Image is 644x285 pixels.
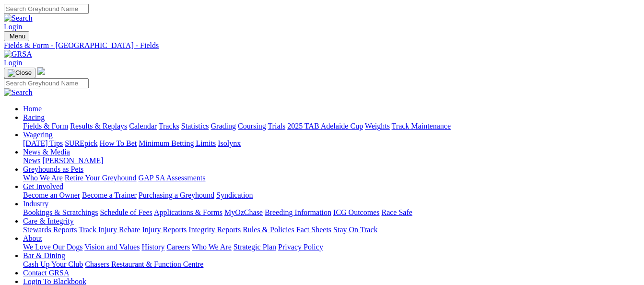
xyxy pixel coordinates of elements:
[23,122,68,130] a: Fields & Form
[216,191,253,199] a: Syndication
[243,226,294,234] a: Rules & Policies
[42,156,103,165] a: [PERSON_NAME]
[392,122,451,130] a: Track Maintenance
[139,191,214,199] a: Purchasing a Greyhound
[4,31,29,41] button: Toggle navigation
[224,208,263,216] a: MyOzChase
[296,226,331,234] a: Fact Sheets
[139,174,206,182] a: GAP SA Assessments
[154,208,222,216] a: Applications & Forms
[333,208,379,216] a: ICG Outcomes
[23,243,82,251] a: We Love Our Dogs
[188,226,241,234] a: Integrity Reports
[65,174,137,182] a: Retire Your Greyhound
[85,260,203,268] a: Chasers Restaurant & Function Centre
[181,122,209,130] a: Statistics
[23,208,98,216] a: Bookings & Scratchings
[4,4,89,14] input: Search
[23,165,83,173] a: Greyhounds as Pets
[23,191,80,199] a: Become an Owner
[79,226,140,234] a: Track Injury Rebate
[265,208,331,216] a: Breeding Information
[23,113,45,121] a: Racing
[23,131,53,139] a: Wagering
[23,200,48,208] a: Industry
[23,156,640,165] div: News & Media
[65,139,97,147] a: SUREpick
[4,50,32,59] img: GRSA
[129,122,157,130] a: Calendar
[23,234,42,242] a: About
[23,182,63,190] a: Get Involved
[278,243,323,251] a: Privacy Policy
[4,68,35,78] button: Toggle navigation
[100,139,137,147] a: How To Bet
[82,191,137,199] a: Become a Trainer
[142,226,187,234] a: Injury Reports
[23,269,69,277] a: Contact GRSA
[23,226,640,234] div: Care & Integrity
[365,122,390,130] a: Weights
[37,67,45,75] img: logo-grsa-white.png
[333,226,377,234] a: Stay On Track
[23,139,63,147] a: [DATE] Tips
[8,69,32,77] img: Close
[23,260,640,269] div: Bar & Dining
[23,191,640,200] div: Get Involved
[23,226,77,234] a: Stewards Reports
[23,148,70,156] a: News & Media
[23,122,640,131] div: Racing
[4,88,33,97] img: Search
[4,59,22,67] a: Login
[84,243,140,251] a: Vision and Values
[238,122,266,130] a: Coursing
[4,14,33,23] img: Search
[218,139,241,147] a: Isolynx
[287,122,363,130] a: 2025 TAB Adelaide Cup
[10,33,25,40] span: Menu
[141,243,164,251] a: History
[23,139,640,148] div: Wagering
[23,174,63,182] a: Who We Are
[23,208,640,217] div: Industry
[211,122,236,130] a: Grading
[4,78,89,88] input: Search
[23,174,640,182] div: Greyhounds as Pets
[23,105,42,113] a: Home
[23,251,65,260] a: Bar & Dining
[4,41,640,50] a: Fields & Form - [GEOGRAPHIC_DATA] - Fields
[23,260,83,268] a: Cash Up Your Club
[166,243,190,251] a: Careers
[4,23,22,31] a: Login
[23,243,640,251] div: About
[268,122,285,130] a: Trials
[100,208,152,216] a: Schedule of Fees
[23,217,74,225] a: Care & Integrity
[23,156,40,165] a: News
[381,208,412,216] a: Race Safe
[70,122,127,130] a: Results & Replays
[192,243,232,251] a: Who We Are
[139,139,216,147] a: Minimum Betting Limits
[234,243,276,251] a: Strategic Plan
[159,122,179,130] a: Tracks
